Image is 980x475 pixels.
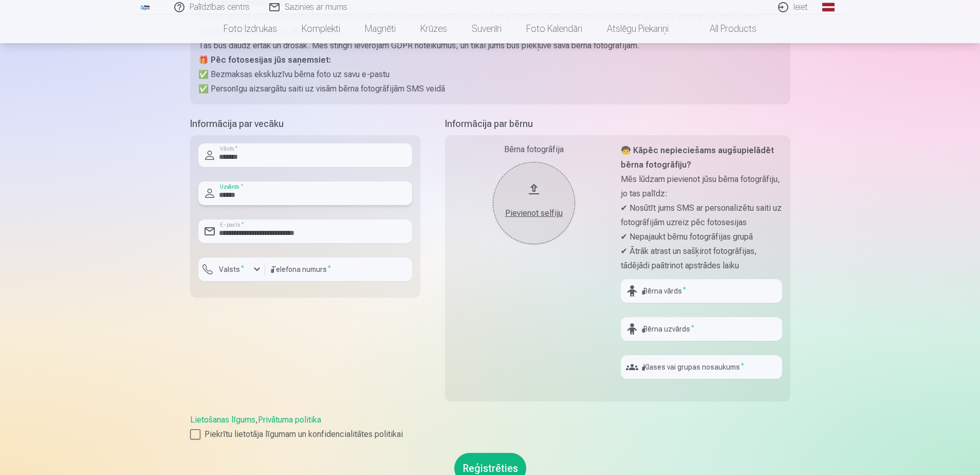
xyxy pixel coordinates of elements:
div: Bērna fotogrāfija [453,143,615,156]
strong: 🧒 Kāpēc nepieciešams augšupielādēt bērna fotogrāfiju? [621,145,774,170]
button: Valsts* [198,258,265,281]
p: ✅ Bezmaksas ekskluzīvu bērna foto uz savu e-pastu [198,67,782,82]
img: /fa1 [140,4,151,10]
h5: Informācija par bērnu [445,117,790,131]
label: Piekrītu lietotāja līgumam un konfidencialitātes politikai [190,428,790,441]
a: Suvenīri [459,14,514,43]
button: Pievienot selfiju [493,162,575,244]
p: ✔ Nosūtīt jums SMS ar personalizētu saiti uz fotogrāfijām uzreiz pēc fotosesijas [621,201,782,230]
strong: 🎁 Pēc fotosesijas jūs saņemsiet: [198,55,331,65]
p: ✔ Ātrāk atrast un sašķirot fotogrāfijas, tādējādi paātrinot apstrādes laiku [621,244,782,273]
p: ✅ Personīgu aizsargātu saiti uz visām bērna fotogrāfijām SMS veidā [198,82,782,96]
div: Pievienot selfiju [503,207,565,220]
a: Foto kalendāri [514,14,595,43]
p: ✔ Nepajaukt bērnu fotogrāfijas grupā [621,230,782,244]
a: Lietošanas līgums [190,415,255,425]
a: Privātuma politika [258,415,321,425]
a: Atslēgu piekariņi [595,14,681,43]
h5: Informācija par vecāku [190,117,420,131]
a: Krūzes [408,14,459,43]
p: Mēs lūdzam pievienot jūsu bērna fotogrāfiju, jo tas palīdz: [621,172,782,201]
a: Magnēti [353,14,408,43]
a: Foto izdrukas [211,14,289,43]
label: Valsts [215,264,248,275]
a: All products [681,14,769,43]
a: Komplekti [289,14,353,43]
p: Tas būs daudz ērtāk un drošāk. Mēs stingri ievērojam GDPR noteikumus, un tikai jums būs piekļuve ... [198,39,782,53]
div: , [190,414,790,441]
